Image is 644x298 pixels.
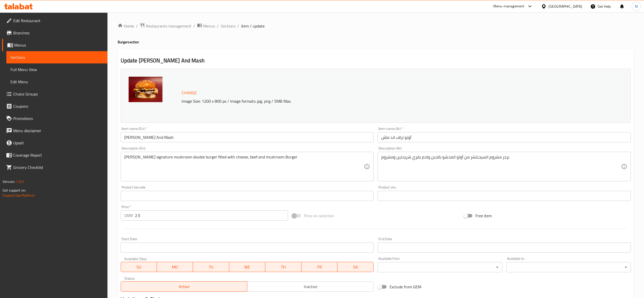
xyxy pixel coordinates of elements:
[118,39,634,45] h4: Burger section
[6,51,107,63] a: Sections
[381,155,621,179] textarea: برجر مشروم السيجنتشر من أوتو المحشو بالجبن ولحم بقري شريحتين ومشروم
[13,140,103,146] span: Upsell
[2,27,107,39] a: Branches
[2,39,107,51] a: Menus
[121,57,631,64] h2: Update [PERSON_NAME] And Mash
[121,281,247,292] button: Active
[390,284,421,290] span: Exclude from GEM
[267,263,299,271] span: TH
[157,262,193,272] button: MO
[182,89,197,97] span: Change
[6,63,107,76] a: Full Menu View
[229,262,265,272] button: WE
[2,88,107,100] a: Choice Groups
[124,212,133,219] p: OMR
[339,263,372,271] span: SA
[16,178,24,185] span: 1.0.0
[302,262,338,272] button: FR
[135,210,288,221] input: Please enter price
[3,187,26,194] span: Get support on:
[13,30,103,36] span: Branches
[140,23,191,29] a: Restaurants management
[193,23,195,29] li: /
[136,23,138,29] li: /
[304,263,336,271] span: FR
[121,132,374,142] input: Enter name En
[475,213,492,219] span: Free item
[159,263,191,271] span: MO
[180,98,550,104] p: Image Size: 1200 x 800 px / Image formats: jpg, png / 5MB Max.
[549,4,582,9] div: [GEOGRAPHIC_DATA]
[13,152,103,158] span: Coverage Report
[237,23,239,29] li: /
[13,115,103,121] span: Promotions
[123,263,155,271] span: SU
[6,76,107,88] a: Edit Menu
[13,164,103,170] span: Grocery Checklist
[123,283,245,290] span: Active
[217,23,219,29] li: /
[118,23,134,29] a: Home
[247,281,374,292] button: Inactive
[2,125,107,137] a: Menu disclaimer
[3,178,15,185] span: Version:
[2,149,107,161] a: Coverage Report
[378,262,502,272] div: ​
[378,191,631,201] input: Please enter product sku
[10,66,103,73] span: Full Menu View
[10,79,103,85] span: Edit Menu
[14,42,103,48] span: Menus
[129,77,162,102] img: mmw_638905066267773001
[203,23,215,29] span: Menus
[13,18,103,24] span: Edit Restaurant
[231,263,263,271] span: WE
[180,88,199,98] button: Change
[337,262,374,272] button: SA
[241,23,265,29] span: item / update
[265,262,302,272] button: TH
[2,161,107,173] a: Grocery Checklist
[121,262,157,272] button: SU
[124,155,364,179] textarea: [PERSON_NAME] signature mushroom double burger filled with cheese, beef and mushroom Burger
[118,23,634,29] nav: breadcrumb
[2,112,107,125] a: Promotions
[506,262,631,272] div: ​
[2,137,107,149] a: Upsell
[493,3,525,9] div: Menu-management
[2,100,107,112] a: Coupons
[193,262,229,272] button: TU
[197,23,215,29] a: Menus
[2,15,107,27] a: Edit Restaurant
[249,283,372,290] span: Inactive
[3,192,35,199] a: Support.OpsPlatform
[635,4,638,9] span: M
[121,191,374,201] input: Please enter product barcode
[13,103,103,109] span: Coupons
[221,23,235,29] a: Sections
[13,91,103,97] span: Choice Groups
[10,54,103,60] span: Sections
[146,23,191,29] span: Restaurants management
[304,213,334,219] span: Price on selection
[13,128,103,134] span: Menu disclaimer
[195,263,227,271] span: TU
[378,132,631,142] input: Enter name Ar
